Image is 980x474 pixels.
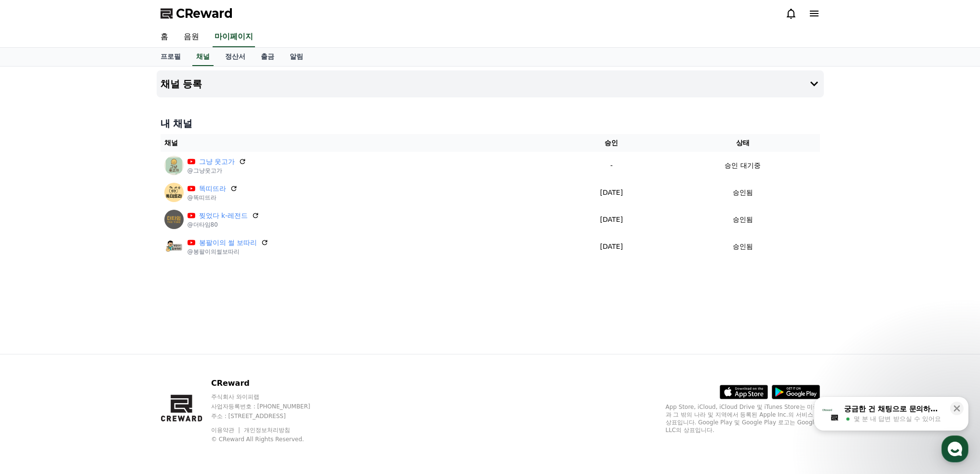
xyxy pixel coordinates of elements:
p: @봉팔이의썰보따리 [188,248,269,256]
p: [DATE] [561,188,661,198]
th: 채널 [161,134,558,152]
a: 출금 [253,48,282,66]
a: 찢었다 k-레전드 [199,211,248,221]
th: 승인 [557,134,665,152]
a: 정산서 [217,48,253,66]
img: 봉팔이의 썰 보따리 [164,237,184,256]
a: 그냥 웃고가 [199,157,235,167]
p: @더타임80 [188,221,260,229]
p: 승인됨 [733,215,753,225]
p: 승인 대기중 [725,161,760,171]
h4: 내 채널 [161,117,820,130]
img: 똑띠뜨라 [164,183,184,202]
img: 그냥 웃고가 [164,156,184,175]
p: - [561,161,661,171]
p: @똑띠뜨라 [188,194,238,202]
p: © CReward All Rights Reserved. [211,435,329,443]
span: CReward [176,6,233,21]
a: 채널 [192,48,214,66]
img: 찢었다 k-레전드 [164,210,184,229]
th: 상태 [666,134,820,152]
a: 이용약관 [211,427,242,433]
a: 똑띠뜨라 [199,184,226,194]
a: 음원 [176,27,207,47]
a: 봉팔이의 썰 보따리 [199,238,257,248]
p: 사업자등록번호 : [PHONE_NUMBER] [211,403,329,410]
p: 승인됨 [733,242,753,252]
a: 프로필 [153,48,188,66]
p: App Store, iCloud, iCloud Drive 및 iTunes Store는 미국과 그 밖의 나라 및 지역에서 등록된 Apple Inc.의 서비스 상표입니다. Goo... [666,403,820,434]
h4: 채널 등록 [161,79,202,89]
p: 주식회사 와이피랩 [211,393,329,401]
a: 마이페이지 [213,27,255,47]
button: 채널 등록 [157,70,824,97]
p: [DATE] [561,215,661,225]
a: 개인정보처리방침 [244,427,290,433]
a: 홈 [153,27,176,47]
p: 주소 : [STREET_ADDRESS] [211,412,329,420]
a: 알림 [282,48,311,66]
p: [DATE] [561,242,661,252]
p: CReward [211,378,329,389]
p: @그냥웃고가 [188,167,246,175]
p: 승인됨 [733,188,753,198]
a: CReward [161,6,233,21]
